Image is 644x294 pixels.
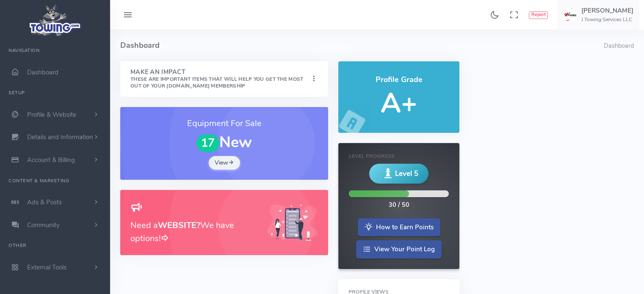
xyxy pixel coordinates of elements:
h5: [PERSON_NAME] [581,7,633,14]
span: 17 [196,135,219,152]
img: Generic placeholder image [267,204,318,241]
h1: New [130,134,318,152]
span: Profile & Website [27,110,76,119]
a: View Your Point Log [356,240,442,258]
h4: Profile Grade [348,76,449,84]
h3: Need a We have options! [130,219,257,245]
span: Community [27,221,60,229]
span: External Tools [27,263,66,272]
h3: Equipment For Sale [130,117,318,130]
a: View [209,156,240,170]
span: Details and Information [27,133,93,142]
small: These are important items that will help you get the most out of your [DOMAIN_NAME] Membership [130,76,303,89]
h4: Dashboard [120,30,604,61]
li: Dashboard [604,41,634,51]
img: user-image [564,8,577,22]
img: logo [27,3,84,38]
span: Account & Billing [27,156,75,164]
h4: Make An Impact [130,69,310,89]
a: How to Earn Points [358,218,440,236]
h6: J Towing Services LLC [581,17,633,22]
div: 30 / 50 [389,201,409,210]
button: Report [529,11,548,19]
h6: Level Progress [349,154,448,159]
span: Level 5 [395,168,418,179]
span: Dashboard [27,68,58,77]
b: WEBSITE? [158,220,200,231]
h5: A+ [348,88,449,118]
span: Ads & Posts [27,198,62,206]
